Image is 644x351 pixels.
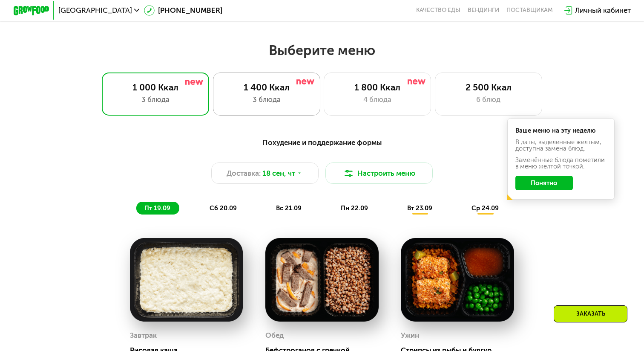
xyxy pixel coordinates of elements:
[58,7,132,14] span: [GEOGRAPHIC_DATA]
[265,329,284,342] div: Обед
[575,5,631,16] div: Личный кабинет
[333,94,422,105] div: 4 блюда
[210,204,237,212] span: сб 20.09
[554,305,627,322] div: Заказать
[227,168,261,179] span: Доставка:
[506,7,553,14] div: поставщикам
[222,94,311,105] div: 3 блюда
[325,162,433,184] button: Настроить меню
[111,82,200,93] div: 1 000 Ккал
[416,7,460,14] a: Качество еды
[401,329,419,342] div: Ужин
[444,82,533,93] div: 2 500 Ккал
[144,5,223,16] a: [PHONE_NUMBER]
[515,128,607,134] div: Ваше меню на эту неделю
[333,82,422,93] div: 1 800 Ккал
[444,94,533,105] div: 6 блюд
[276,204,302,212] span: вс 21.09
[222,82,311,93] div: 1 400 Ккал
[341,204,368,212] span: пн 22.09
[407,204,432,212] span: вт 23.09
[515,176,573,190] button: Понятно
[29,42,615,59] h2: Выберите меню
[515,139,607,151] div: В даты, выделенные желтым, доступна замена блюд.
[111,94,200,105] div: 3 блюда
[471,204,499,212] span: ср 24.09
[130,329,157,342] div: Завтрак
[515,157,607,169] div: Заменённые блюда пометили в меню жёлтой точкой.
[262,168,295,179] span: 18 сен, чт
[144,204,170,212] span: пт 19.09
[57,137,586,148] div: Похудение и поддержание формы
[468,7,499,14] a: Вендинги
